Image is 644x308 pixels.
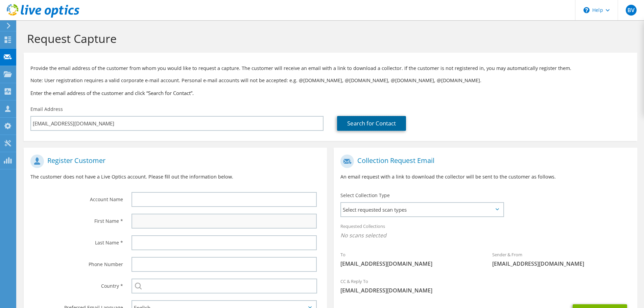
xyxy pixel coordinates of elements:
label: Phone Number [30,257,123,268]
label: Select Collection Type [340,192,390,199]
p: The customer does not have a Live Optics account. Please fill out the information below. [30,173,320,181]
p: An email request with a link to download the collector will be sent to the customer as follows. [340,173,630,181]
h1: Register Customer [30,155,317,168]
h1: Collection Request Email [340,155,627,168]
span: [EMAIL_ADDRESS][DOMAIN_NAME] [340,287,630,294]
label: Email Address [30,106,63,113]
p: Provide the email address of the customer from whom you would like to request a capture. The cust... [30,65,630,72]
span: No scans selected [340,232,630,239]
a: Search for Contact [337,116,406,131]
div: CC & Reply To [334,274,637,298]
h3: Enter the email address of the customer and click “Search for Contact”. [30,89,630,97]
p: Note: User registration requires a valid corporate e-mail account. Personal e-mail accounts will ... [30,77,630,84]
span: [EMAIL_ADDRESS][DOMAIN_NAME] [492,260,630,267]
span: BV [626,5,637,16]
h1: Request Capture [27,31,630,46]
label: Country * [30,279,123,289]
label: Account Name [30,192,123,203]
div: Requested Collections [334,219,637,244]
span: [EMAIL_ADDRESS][DOMAIN_NAME] [340,260,479,267]
label: Last Name * [30,235,123,246]
div: To [334,247,485,271]
svg: \n [583,7,590,13]
div: Sender & From [485,247,637,271]
label: First Name * [30,214,123,224]
span: Select requested scan types [341,203,503,216]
